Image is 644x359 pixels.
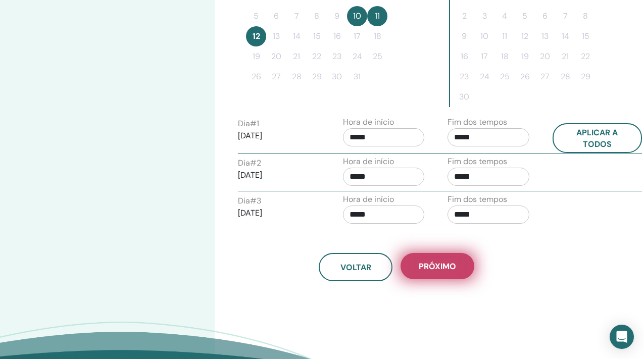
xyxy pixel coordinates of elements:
[294,11,299,21] font: 7
[373,51,382,62] font: 25
[448,117,507,127] font: Fim dos tempos
[460,71,469,82] font: 23
[293,51,300,62] font: 21
[540,71,550,82] font: 27
[576,127,618,149] font: Aplicar a todos
[257,118,259,129] font: 1
[253,51,260,62] font: 19
[375,11,380,21] font: 11
[502,31,507,41] font: 11
[581,71,590,82] font: 29
[238,130,262,141] font: [DATE]
[343,156,394,167] font: Hora de início
[562,51,569,62] font: 21
[343,194,394,204] font: Hora de início
[312,51,321,62] font: 22
[238,158,250,168] font: Dia
[459,91,469,102] font: 30
[561,71,570,82] font: 28
[312,71,322,82] font: 29
[238,195,250,206] font: Dia
[448,156,507,167] font: Fim dos tempos
[581,51,590,62] font: 22
[563,11,568,21] font: 7
[273,31,280,41] font: 13
[254,11,259,21] font: 5
[462,31,467,41] font: 9
[419,261,456,272] font: Próximo
[313,31,321,41] font: 15
[293,31,301,41] font: 14
[343,117,394,127] font: Hora de início
[501,51,509,62] font: 18
[354,31,361,41] font: 17
[480,31,488,41] font: 10
[448,194,507,204] font: Fim dos tempos
[553,123,642,152] button: Aplicar a todos
[520,71,530,82] font: 26
[482,11,487,21] font: 3
[521,51,529,62] font: 19
[401,253,474,279] button: Próximo
[238,170,262,180] font: [DATE]
[353,11,361,21] font: 10
[462,11,467,21] font: 2
[502,11,507,21] font: 4
[238,118,250,129] font: Dia
[542,11,548,21] font: 6
[354,71,361,82] font: 31
[500,71,510,82] font: 25
[374,31,381,41] font: 18
[562,31,569,41] font: 14
[253,31,260,41] font: 12
[481,51,488,62] font: 17
[540,51,550,62] font: 20
[271,51,281,62] font: 20
[250,195,257,206] font: #
[332,51,341,62] font: 23
[252,71,261,82] font: 26
[292,71,302,82] font: 28
[250,158,257,168] font: #
[238,208,262,218] font: [DATE]
[522,11,527,21] font: 5
[314,11,319,21] font: 8
[353,51,362,62] font: 24
[272,71,281,82] font: 27
[333,31,341,41] font: 16
[334,11,339,21] font: 9
[582,31,589,41] font: 15
[521,31,528,41] font: 12
[332,71,342,82] font: 30
[480,71,489,82] font: 24
[319,253,392,281] button: Voltar
[250,118,257,129] font: #
[257,158,261,168] font: 2
[340,262,371,273] font: Voltar
[274,11,279,21] font: 6
[461,51,468,62] font: 16
[541,31,549,41] font: 13
[610,325,634,349] div: Abra o Intercom Messenger
[257,195,261,206] font: 3
[583,11,588,21] font: 8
